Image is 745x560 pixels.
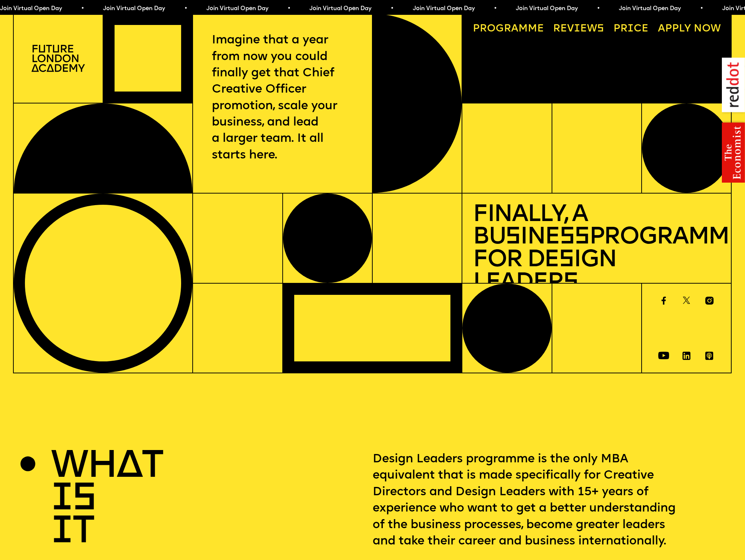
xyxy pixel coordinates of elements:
[390,6,394,12] span: •
[560,226,589,249] span: ss
[511,24,518,34] span: a
[494,6,497,12] span: •
[287,6,291,12] span: •
[468,19,549,39] a: Programme
[597,6,600,12] span: •
[81,6,84,12] span: •
[212,32,354,164] p: Imagine that a year from now you could finally get that Chief Creative Officer promotion, scale y...
[559,249,574,272] span: s
[184,6,187,12] span: •
[608,19,654,39] a: Price
[700,6,703,12] span: •
[548,19,609,39] a: Reviews
[658,24,665,34] span: A
[505,226,520,249] span: s
[563,271,578,295] span: s
[473,204,721,295] h1: Finally, a Bu ine Programme for De ign Leader
[51,451,111,549] h2: WHAT IS IT
[652,19,726,39] a: Apply now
